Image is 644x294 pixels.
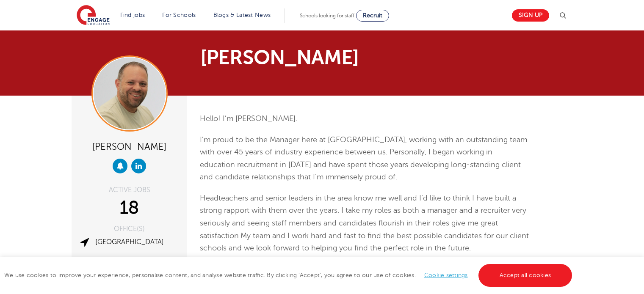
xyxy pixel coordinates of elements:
a: For Schools [162,12,196,18]
a: Find jobs [120,12,145,18]
span: I’m proud to be the Manager here at [GEOGRAPHIC_DATA], working with an outstanding team with over... [200,135,527,181]
a: Accept all cookies [478,264,572,287]
div: OFFICE(S) [78,225,181,232]
span: Headteachers and senior leaders in the area know me well and I’d like to think I have built a str... [200,194,526,240]
a: Blogs & Latest News [213,12,271,18]
a: Sign up [512,9,549,22]
span: Schools looking for staff [300,13,354,19]
div: [PERSON_NAME] [78,138,181,154]
h1: [PERSON_NAME] [200,47,401,68]
a: Recruit [356,10,389,22]
span: Recruit [363,12,382,19]
span: My team and I work hard and fast to find the best possible candidates for our client schools and ... [200,231,529,253]
img: Engage Education [77,5,110,26]
div: 18 [78,198,181,219]
span: Hello! I’m [PERSON_NAME]. [200,114,297,123]
span: We use cookies to improve your experience, personalise content, and analyse website traffic. By c... [4,272,574,278]
a: [GEOGRAPHIC_DATA] [95,238,164,246]
div: ACTIVE JOBS [78,187,181,193]
a: Cookie settings [424,272,468,278]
